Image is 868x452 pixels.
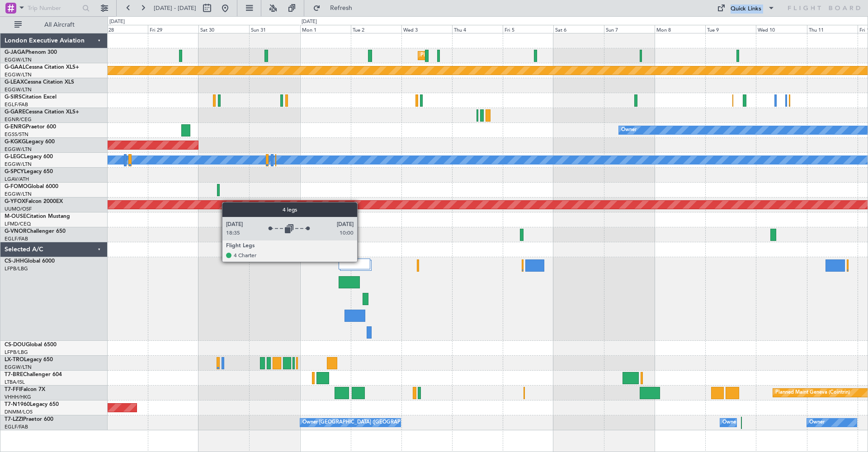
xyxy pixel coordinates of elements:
span: G-JAGA [5,50,25,55]
div: Owner [621,123,637,137]
div: Planned Maint Geneva (Cointrin) [775,386,850,400]
div: [DATE] [109,18,125,26]
div: Fri 29 [148,25,198,33]
div: Mon 8 [655,25,705,33]
a: G-ENRGPraetor 600 [5,124,56,130]
a: EGGW/LTN [5,146,32,153]
a: DNMM/LOS [5,409,33,415]
a: EGLF/FAB [5,235,28,242]
a: UUMO/OSF [5,206,32,212]
button: All Aircraft [10,18,98,32]
span: G-ENRG [5,124,26,130]
a: G-FOMOGlobal 6000 [5,184,58,189]
a: EGGW/LTN [5,86,32,93]
a: T7-LZZIPraetor 600 [5,417,53,422]
a: EGGW/LTN [5,56,32,63]
a: T7-N1960Legacy 650 [5,402,59,407]
div: Wed 10 [756,25,807,33]
a: T7-FFIFalcon 7X [5,387,45,392]
a: LFPB/LBG [5,349,28,356]
span: G-LEAX [5,80,24,85]
a: G-SIRSCitation Excel [5,94,57,100]
a: LFPB/LBG [5,265,28,272]
div: Mon 1 [300,25,351,33]
span: Refresh [322,5,360,11]
a: G-SPCYLegacy 650 [5,169,53,174]
a: LX-TROLegacy 650 [5,357,53,363]
a: EGGW/LTN [5,191,32,198]
span: T7-FFI [5,387,20,392]
span: G-YFOX [5,199,25,204]
span: G-SPCY [5,169,24,174]
div: Tue 2 [351,25,401,33]
span: [DATE] - [DATE] [154,4,196,12]
a: EGLF/FAB [5,424,28,430]
div: Sat 6 [553,25,604,33]
a: EGNR/CEG [5,116,32,123]
span: T7-BRE [5,372,23,377]
span: LX-TRO [5,357,24,363]
a: CS-JHHGlobal 6000 [5,259,55,264]
span: G-GAAL [5,65,25,70]
a: LFMD/CEQ [5,221,31,227]
a: EGSS/STN [5,131,28,138]
span: G-VNOR [5,229,27,234]
a: G-KGKGLegacy 600 [5,139,55,145]
div: Owner [GEOGRAPHIC_DATA] ([GEOGRAPHIC_DATA]) [302,416,427,429]
div: Owner [722,416,738,429]
a: G-YFOXFalcon 2000EX [5,199,63,204]
a: EGLF/FAB [5,101,28,108]
a: G-GAALCessna Citation XLS+ [5,65,79,70]
span: G-GARE [5,109,25,115]
a: G-LEAXCessna Citation XLS [5,80,74,85]
button: Quick Links [712,1,779,15]
div: Sun 31 [249,25,300,33]
div: Sun 7 [604,25,655,33]
span: G-KGKG [5,139,26,145]
a: M-OUSECitation Mustang [5,214,70,219]
span: G-SIRS [5,94,22,100]
a: LGAV/ATH [5,176,29,183]
a: T7-BREChallenger 604 [5,372,62,377]
div: Planned Maint [GEOGRAPHIC_DATA] ([GEOGRAPHIC_DATA]) [420,49,563,62]
a: VHHH/HKG [5,394,31,400]
a: G-LEGCLegacy 600 [5,154,53,160]
a: G-JAGAPhenom 300 [5,50,57,55]
div: Tue 9 [705,25,756,33]
div: Thu 4 [452,25,503,33]
a: EGGW/LTN [5,161,32,168]
div: Thu 11 [807,25,858,33]
div: Sat 30 [198,25,249,33]
a: G-VNORChallenger 650 [5,229,66,234]
a: EGGW/LTN [5,364,32,371]
a: CS-DOUGlobal 6500 [5,342,57,348]
button: Refresh [309,1,363,15]
span: CS-DOU [5,342,26,348]
span: All Aircraft [24,22,95,28]
div: Thu 28 [97,25,148,33]
span: M-OUSE [5,214,26,219]
div: [DATE] [302,18,317,26]
div: Fri 5 [503,25,553,33]
input: Trip Number [28,1,80,15]
span: T7-N1960 [5,402,30,407]
a: EGGW/LTN [5,71,32,78]
span: CS-JHH [5,259,24,264]
a: G-GARECessna Citation XLS+ [5,109,79,115]
div: Quick Links [731,5,761,14]
span: G-LEGC [5,154,24,160]
a: LTBA/ISL [5,379,25,386]
div: Owner [809,416,825,429]
span: G-FOMO [5,184,28,189]
span: T7-LZZI [5,417,23,422]
div: Wed 3 [401,25,452,33]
